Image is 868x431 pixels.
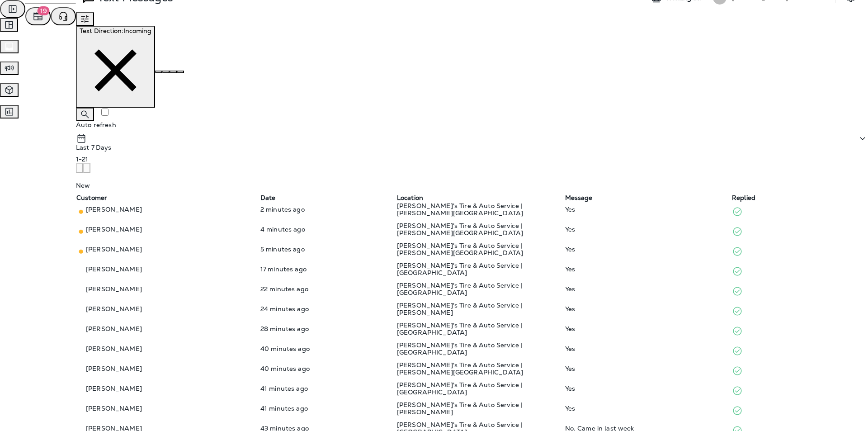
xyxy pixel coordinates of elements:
p: [PERSON_NAME] [86,226,142,233]
div: Yes [565,285,731,293]
p: Oct 15, 2025 07:31 AM [260,305,396,313]
p: [PERSON_NAME] [86,246,142,253]
span: Message [565,194,593,202]
p: [PERSON_NAME] [86,206,142,213]
span: Text Direction : Incoming [80,27,151,35]
p: [PERSON_NAME] [86,285,142,293]
span: Replied [732,194,755,202]
span: [PERSON_NAME]'s Tire & Auto Service | [PERSON_NAME][GEOGRAPHIC_DATA] [397,361,523,376]
span: [PERSON_NAME]'s Tire & Auto Service | [GEOGRAPHIC_DATA] [397,321,523,336]
span: [PERSON_NAME]'s Tire & Auto Service | [PERSON_NAME][GEOGRAPHIC_DATA] [397,242,523,257]
p: Last 7 Days [76,144,112,151]
p: Auto refresh [76,121,868,128]
div: Yes [565,305,731,313]
p: Oct 15, 2025 07:38 AM [260,265,396,273]
p: [PERSON_NAME] [86,345,142,352]
div: Yes [565,325,731,332]
p: Oct 15, 2025 07:27 AM [260,325,396,332]
span: [PERSON_NAME]'s Tire & Auto Service | [GEOGRAPHIC_DATA] [397,261,523,277]
span: [PERSON_NAME]'s Tire & Auto Service | [GEOGRAPHIC_DATA] [397,381,523,396]
p: [PERSON_NAME] [86,405,142,412]
p: Oct 15, 2025 07:51 AM [260,226,396,233]
span: 19 [38,6,50,15]
p: Oct 15, 2025 07:15 AM [260,365,396,372]
span: Customer [76,194,107,202]
p: New [76,182,868,189]
p: Oct 15, 2025 07:15 AM [260,345,396,352]
div: Yes [565,226,731,233]
p: [PERSON_NAME] [86,385,142,392]
p: [PERSON_NAME] [86,265,142,273]
button: Search Messages [76,108,94,121]
span: [PERSON_NAME]'s Tire & Auto Service | [GEOGRAPHIC_DATA] [397,341,523,356]
p: Oct 15, 2025 07:14 AM [260,405,396,412]
p: Oct 15, 2025 07:50 AM [260,246,396,253]
p: [PERSON_NAME] [86,365,142,372]
span: [PERSON_NAME]'s Tire & Auto Service | [PERSON_NAME] [397,301,523,317]
div: Yes [565,345,731,352]
input: ant design [94,109,116,116]
p: Oct 15, 2025 07:53 AM [260,206,396,213]
div: Text Direction:Incoming [80,27,151,106]
p: Oct 15, 2025 07:33 AM [260,285,396,293]
p: Oct 15, 2025 07:14 AM [260,385,396,392]
span: [PERSON_NAME]'s Tire & Auto Service | [GEOGRAPHIC_DATA] [397,281,523,297]
span: [PERSON_NAME]'s Tire & Auto Service | [PERSON_NAME][GEOGRAPHIC_DATA] [397,222,523,237]
span: [PERSON_NAME]'s Tire & Auto Service | [PERSON_NAME][GEOGRAPHIC_DATA] [397,202,523,217]
div: Yes [565,365,731,372]
div: Yes [565,265,731,273]
div: Yes [565,385,731,392]
p: [PERSON_NAME] [86,305,142,313]
button: Filters [76,12,94,26]
div: Yes [565,246,731,253]
span: [PERSON_NAME]'s Tire & Auto Service | [PERSON_NAME] [397,401,523,416]
p: [PERSON_NAME] [86,325,142,332]
span: Location [397,194,423,202]
span: Date [260,194,276,202]
div: Yes [565,405,731,412]
button: 19 [25,7,51,25]
div: 1 - 21 [76,156,866,163]
div: Yes [565,206,731,213]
